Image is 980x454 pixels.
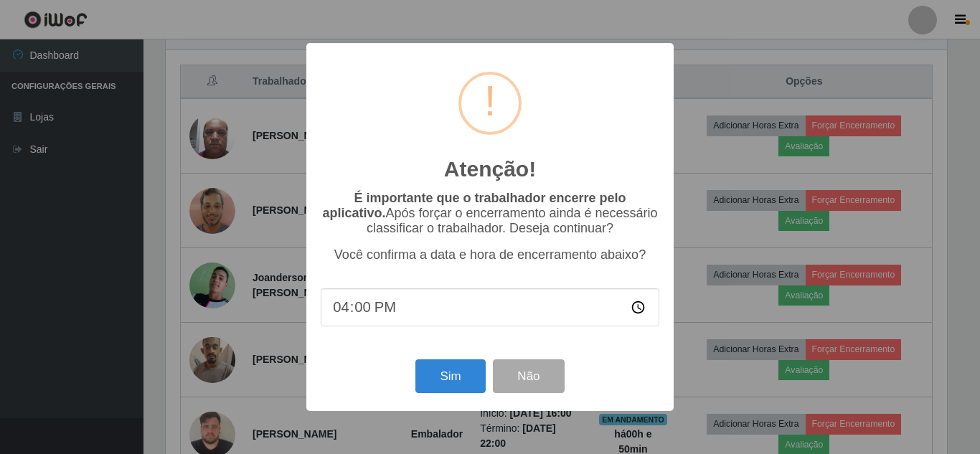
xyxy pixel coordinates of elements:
b: É importante que o trabalhador encerre pelo aplicativo. [322,191,626,220]
button: Sim [415,359,485,393]
h2: Atenção! [444,156,536,182]
p: Após forçar o encerramento ainda é necessário classificar o trabalhador. Deseja continuar? [321,191,659,236]
p: Você confirma a data e hora de encerramento abaixo? [321,247,659,263]
button: Não [493,359,564,393]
